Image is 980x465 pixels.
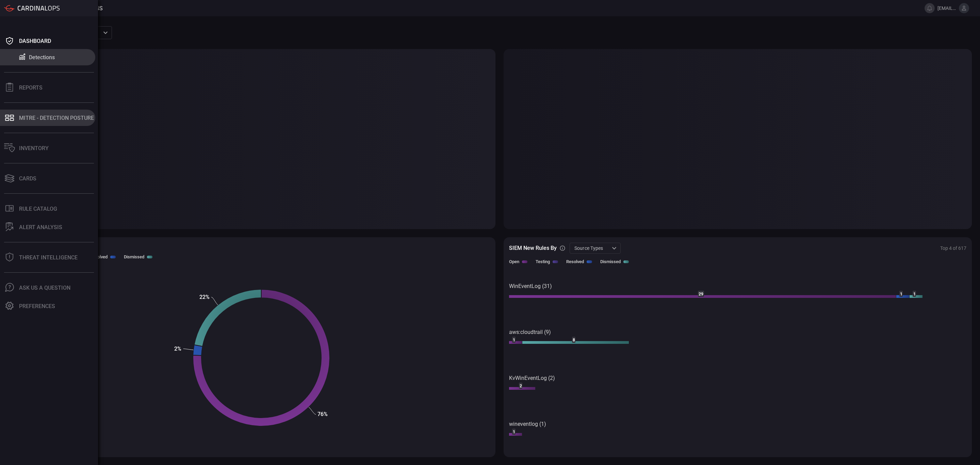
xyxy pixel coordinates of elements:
[19,254,78,261] div: Threat Intelligence
[900,292,902,296] text: 1
[19,145,49,151] div: Inventory
[509,375,555,381] text: KvWinEventLog (2)
[29,54,55,61] div: Detections
[573,338,575,342] text: 8
[699,292,703,296] text: 29
[19,115,94,121] div: MITRE - Detection Posture
[913,292,916,296] text: 1
[174,346,181,352] text: 2%
[509,283,552,289] text: WinEventLog (31)
[509,329,551,335] text: aws:cloudtrail (9)
[90,254,108,259] label: Resolved
[509,259,519,264] label: Open
[509,245,557,251] h3: SIEM New Rules by
[19,303,55,309] div: Preferences
[513,430,515,434] text: 1
[509,421,546,427] text: wineventlog (1)
[520,384,522,388] text: 2
[19,38,51,44] div: Dashboard
[937,5,956,11] span: [EMAIL_ADDRESS][PERSON_NAME][DOMAIN_NAME]
[536,259,550,264] label: Testing
[574,245,610,252] p: source types
[19,84,43,91] div: Reports
[940,245,966,251] div: Top 4 of 617
[19,224,62,230] div: ALERT ANALYSIS
[600,259,621,264] label: Dismissed
[566,259,584,264] label: Resolved
[19,285,70,291] div: Ask Us A Question
[19,175,36,182] div: Cards
[19,206,57,212] div: Rule Catalog
[199,294,210,300] text: 22%
[124,254,144,259] label: Dismissed
[513,338,515,342] text: 1
[317,411,328,417] text: 76%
